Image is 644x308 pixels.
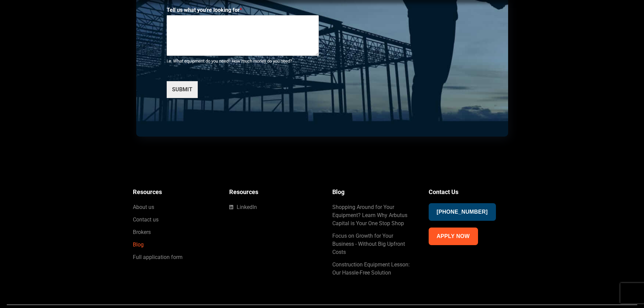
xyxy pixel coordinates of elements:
a: Contact us [133,216,216,224]
a: Construction Equipment Lesson: Our Hassle-Free Solution [332,261,415,277]
a: Brokers [133,228,216,236]
a: Shopping Around for Your Equipment? Learn Why Arbutus Capital is Your One Stop Shop [332,203,415,228]
button: SUBMIT [167,81,198,98]
span: LinkedIn [235,203,257,211]
a: Full application form [133,253,216,261]
h5: Resources [133,187,216,196]
span: Contact us [133,216,159,224]
span: Brokers [133,228,151,236]
a: LinkedIn [229,203,319,211]
span: Full application form [133,253,183,261]
span: Apply Now [437,232,470,241]
div: i.e. What equipment do you need? How much money do you need? [167,58,319,64]
span: Blog [133,241,144,249]
span: [PHONE_NUMBER] [437,207,488,217]
h5: Blog [332,187,415,196]
a: Blog [133,241,216,249]
h5: Resources [229,187,319,196]
a: Focus on Growth for Your Business - Without Big Upfront Costs [332,232,415,256]
a: Apply Now [429,228,478,245]
label: Tell us what you're looking for [167,7,319,14]
h5: Contact Us [429,187,511,196]
a: [PHONE_NUMBER] [429,203,496,221]
span: About us [133,203,154,211]
a: About us [133,203,216,211]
